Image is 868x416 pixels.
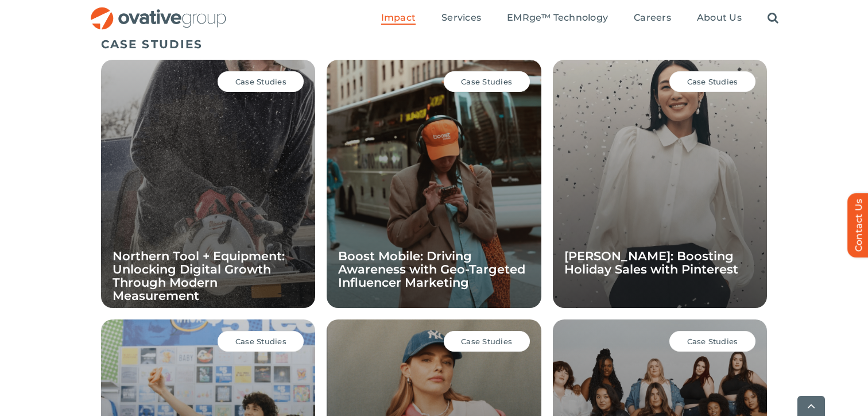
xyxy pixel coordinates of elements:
[441,12,481,25] a: Services
[381,12,416,25] a: Impact
[697,12,742,24] span: About Us
[697,12,742,25] a: About Us
[768,12,778,25] a: Search
[634,12,671,25] a: Careers
[507,12,608,24] span: EMRge™ Technology
[441,12,481,24] span: Services
[381,12,416,24] span: Impact
[101,37,767,51] h5: CASE STUDIES
[634,12,671,24] span: Careers
[507,12,608,25] a: EMRge™ Technology
[113,249,285,303] a: Northern Tool + Equipment: Unlocking Digital Growth Through Modern Measurement
[338,249,525,290] a: Boost Mobile: Driving Awareness with Geo-Targeted Influencer Marketing
[90,6,227,17] a: OG_Full_horizontal_RGB
[564,249,738,276] a: [PERSON_NAME]: Boosting Holiday Sales with Pinterest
